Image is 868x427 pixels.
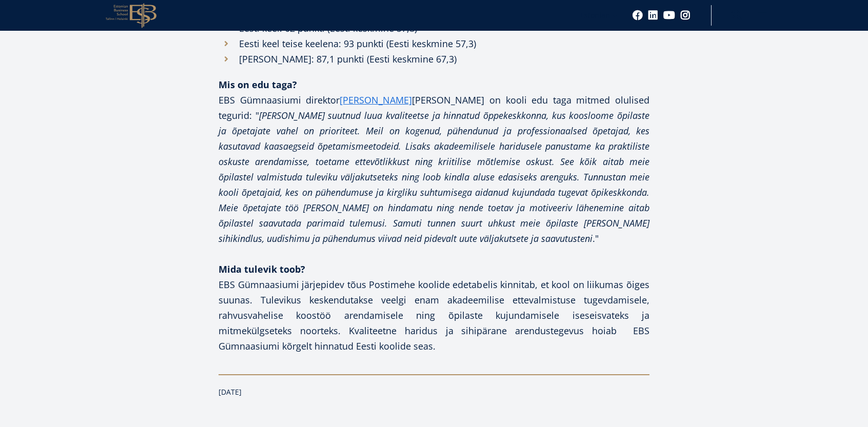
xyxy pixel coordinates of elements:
[648,10,658,21] a: Linkedin
[219,92,649,246] p: EBS Gümnaasiumi direktor [PERSON_NAME] on kooli edu taga mitmed olulised tegurid: " ."
[219,109,649,245] em: [PERSON_NAME] suutnud luua kvaliteetse ja hinnatud õppekeskkonna, kus koosloome õpilaste ja õpeta...
[219,263,305,275] strong: Mida tulevik toob?
[340,92,412,108] a: [PERSON_NAME]
[219,384,649,400] div: [DATE]
[219,78,297,91] strong: Mis on edu taga?
[219,51,649,67] li: [PERSON_NAME]: 87,1 punkti (Eesti keskmine 67,3)
[219,277,649,354] p: EBS Gümnaasiumi järjepidev tõus Postimehe koolide edetabelis kinnitab, et kool on liikumas õiges ...
[219,36,649,51] li: Eesti keel teise keelena: 93 punkti (Eesti keskmine 57,3)
[680,10,691,21] a: Instagram
[663,10,675,21] a: Youtube
[633,10,643,21] a: Facebook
